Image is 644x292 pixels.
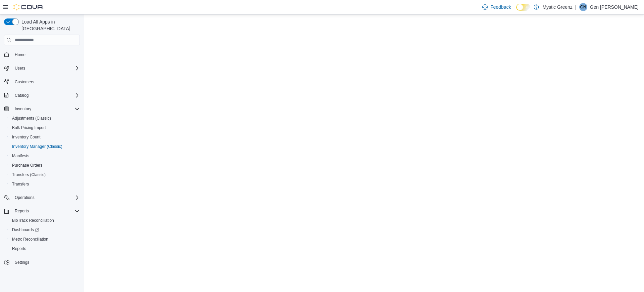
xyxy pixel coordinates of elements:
[9,114,80,122] span: Adjustments (Classic)
[12,51,28,59] a: Home
[9,142,80,151] span: Inventory Manager (Classic)
[1,77,83,87] button: Customers
[7,114,83,123] button: Adjustments (Classic)
[9,226,42,234] a: Dashboards
[1,206,83,216] button: Reports
[12,91,80,99] span: Catalog
[12,207,80,215] span: Reports
[9,235,51,243] a: Metrc Reconciliation
[13,4,44,10] img: Cova
[542,3,572,11] p: Mystic Greenz
[9,133,80,141] span: Inventory Count
[12,207,32,215] button: Reports
[15,208,29,214] span: Reports
[12,78,80,86] span: Customers
[12,64,28,72] button: Users
[12,258,80,266] span: Settings
[9,152,32,160] a: Manifests
[12,64,80,72] span: Users
[9,180,80,188] span: Transfers
[7,142,83,151] button: Inventory Manager (Classic)
[15,260,29,265] span: Settings
[12,91,31,99] button: Catalog
[9,245,29,253] a: Reports
[579,3,587,11] div: Gen Nadeau
[580,3,586,11] span: GN
[9,161,45,169] a: Purchase Orders
[9,245,80,253] span: Reports
[12,237,48,242] span: Metrc Reconciliation
[15,66,25,71] span: Users
[9,235,80,243] span: Metrc Reconciliation
[12,172,46,177] span: Transfers (Classic)
[7,244,83,253] button: Reports
[7,225,83,235] a: Dashboards
[12,246,26,251] span: Reports
[15,195,35,200] span: Operations
[12,105,34,113] button: Inventory
[1,91,83,100] button: Catalog
[4,47,80,285] nav: Complex example
[12,105,80,113] span: Inventory
[12,194,80,202] span: Operations
[9,180,32,188] a: Transfers
[490,4,511,10] span: Feedback
[9,114,54,122] a: Adjustments (Classic)
[7,170,83,179] button: Transfers (Classic)
[12,125,46,130] span: Bulk Pricing Import
[12,144,62,149] span: Inventory Manager (Classic)
[1,104,83,114] button: Inventory
[7,161,83,170] button: Purchase Orders
[9,133,43,141] a: Inventory Count
[12,194,37,202] button: Operations
[7,235,83,244] button: Metrc Reconciliation
[7,151,83,161] button: Manifests
[9,216,80,224] span: BioTrack Reconciliation
[1,49,83,59] button: Home
[12,163,43,168] span: Purchase Orders
[516,4,530,11] input: Dark Mode
[7,123,83,132] button: Bulk Pricing Import
[1,257,83,267] button: Settings
[19,18,80,32] span: Load All Apps in [GEOGRAPHIC_DATA]
[9,216,57,224] a: BioTrack Reconciliation
[12,50,80,58] span: Home
[12,116,51,121] span: Adjustments (Classic)
[575,3,577,11] p: |
[15,93,29,98] span: Catalog
[9,171,80,179] span: Transfers (Classic)
[9,226,80,234] span: Dashboards
[7,216,83,225] button: BioTrack Reconciliation
[9,152,80,160] span: Manifests
[590,3,639,11] p: Gen [PERSON_NAME]
[9,161,80,169] span: Purchase Orders
[1,64,83,73] button: Users
[12,181,29,187] span: Transfers
[7,132,83,142] button: Inventory Count
[15,52,25,57] span: Home
[12,218,54,223] span: BioTrack Reconciliation
[7,179,83,189] button: Transfers
[12,78,37,86] a: Customers
[12,258,32,266] a: Settings
[12,153,29,159] span: Manifests
[15,106,31,112] span: Inventory
[9,124,49,132] a: Bulk Pricing Import
[9,124,80,132] span: Bulk Pricing Import
[12,227,39,233] span: Dashboards
[9,171,48,179] a: Transfers (Classic)
[9,142,65,151] a: Inventory Manager (Classic)
[1,193,83,202] button: Operations
[480,0,514,14] a: Feedback
[12,134,41,140] span: Inventory Count
[15,79,34,85] span: Customers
